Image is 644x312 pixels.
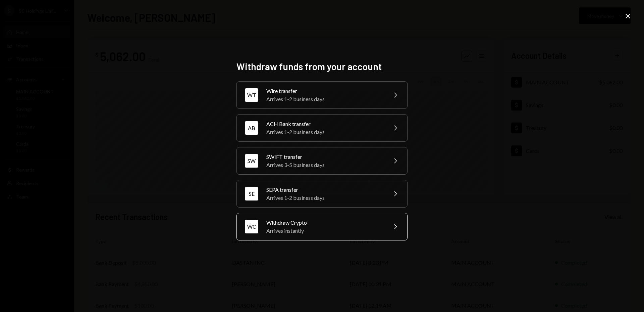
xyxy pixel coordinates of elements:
div: WT [245,88,258,102]
div: Arrives 1-2 business days [266,95,383,103]
div: SWIFT transfer [266,153,383,161]
div: Withdraw Crypto [266,219,383,227]
div: SW [245,154,258,168]
button: WTWire transferArrives 1-2 business days [236,81,408,109]
div: ACH Bank transfer [266,120,383,128]
div: WC [245,220,258,233]
div: Wire transfer [266,87,383,95]
button: WCWithdraw CryptoArrives instantly [236,213,408,240]
div: Arrives 3-5 business days [266,161,383,169]
button: SESEPA transferArrives 1-2 business days [236,180,408,208]
h2: Withdraw funds from your account [236,60,408,73]
div: Arrives instantly [266,227,383,235]
button: ABACH Bank transferArrives 1-2 business days [236,114,408,142]
div: SEPA transfer [266,186,383,194]
div: Arrives 1-2 business days [266,194,383,202]
div: Arrives 1-2 business days [266,128,383,136]
button: SWSWIFT transferArrives 3-5 business days [236,147,408,175]
div: AB [245,121,258,135]
div: SE [245,187,258,200]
